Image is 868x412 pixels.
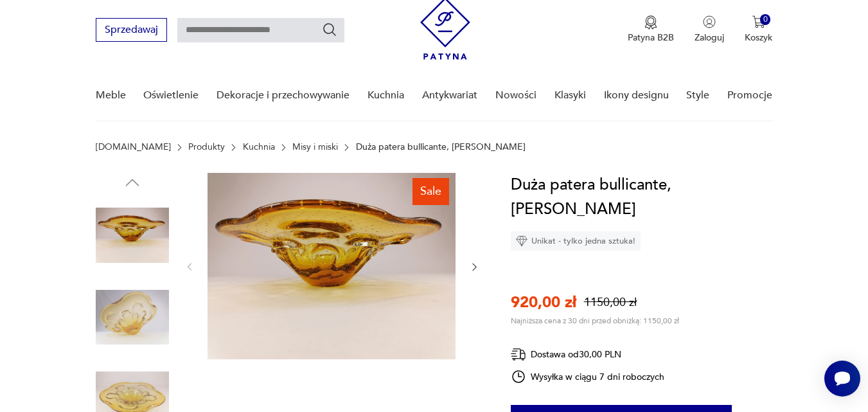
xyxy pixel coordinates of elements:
img: Zdjęcie produktu Duża patera bullicante, Murano [96,199,169,272]
p: 920,00 zł [511,292,576,313]
a: Oświetlenie [143,71,199,120]
button: Sprzedawaj [96,18,167,42]
a: Kuchnia [243,142,275,152]
a: Meble [96,71,126,120]
p: Duża patera bullicante, [PERSON_NAME] [356,142,526,152]
div: Dostawa od 30,00 PLN [511,346,665,363]
img: Ikona dostawy [511,346,526,363]
a: Produkty [188,142,225,152]
a: Promocje [727,71,772,120]
a: Nowości [495,71,536,120]
button: 0Koszyk [745,15,772,44]
h1: Duża patera bullicante, [PERSON_NAME] [511,173,782,222]
a: Antykwariat [422,71,477,120]
p: Koszyk [745,31,772,44]
img: Zdjęcie produktu Duża patera bullicante, Murano [96,281,169,354]
img: Ikona medalu [644,15,657,30]
a: Dekoracje i przechowywanie [217,71,350,120]
div: 0 [760,14,771,25]
p: Najniższa cena z 30 dni przed obniżką: 1150,00 zł [511,316,679,326]
p: Patyna B2B [628,31,674,44]
div: Sale [412,178,449,205]
button: Zaloguj [695,15,724,44]
a: Ikony designu [604,71,669,120]
a: Ikona medaluPatyna B2B [628,15,674,44]
button: Patyna B2B [628,15,674,44]
p: 1150,00 zł [584,294,637,310]
img: Ikona diamentu [516,235,527,247]
a: Misy i miski [292,142,338,152]
img: Ikona koszyka [752,15,765,28]
img: Ikonka użytkownika [703,15,716,28]
a: Kuchnia [368,71,404,120]
p: Zaloguj [695,31,724,44]
img: Zdjęcie produktu Duża patera bullicante, Murano [208,173,456,359]
div: Unikat - tylko jedna sztuka! [511,231,641,251]
a: Klasyki [554,71,586,120]
div: Wysyłka w ciągu 7 dni roboczych [511,369,665,384]
a: Style [686,71,709,120]
a: [DOMAIN_NAME] [96,142,171,152]
a: Sprzedawaj [96,26,167,35]
iframe: Smartsupp widget button [824,361,860,397]
button: Szukaj [322,22,337,37]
